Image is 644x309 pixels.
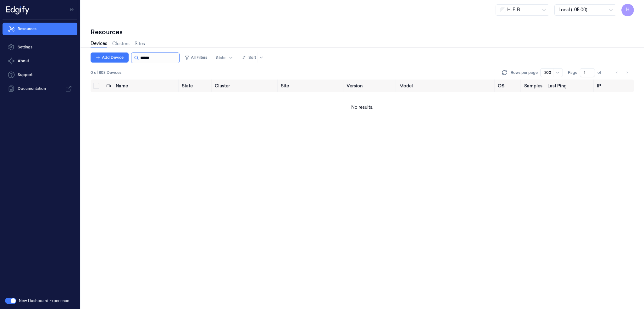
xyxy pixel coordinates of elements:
span: Page [568,70,577,75]
th: State [179,80,212,92]
a: Support [3,69,77,81]
button: Toggle Navigation [67,5,77,15]
a: Clusters [112,41,130,47]
span: 0 of 803 Devices [91,70,121,75]
th: Model [397,80,495,92]
a: Devices [91,40,107,47]
th: Samples [522,80,545,92]
th: Site [278,80,344,92]
nav: pagination [613,68,631,77]
div: Resources [91,28,634,36]
button: Add Device [91,52,129,63]
button: About [3,55,77,67]
th: IP [594,80,634,92]
span: of [597,70,608,75]
th: Last Ping [545,80,594,92]
button: Select all [93,83,99,89]
a: Resources [3,23,77,35]
a: Settings [3,41,77,53]
p: Rows per page [511,70,538,75]
th: Cluster [212,80,278,92]
th: Name [113,80,179,92]
a: Documentation [3,82,77,95]
a: Sites [135,41,145,47]
button: H [621,4,634,16]
th: Version [344,80,397,92]
td: No results. [91,92,634,122]
button: All Filters [182,52,210,63]
th: OS [495,80,522,92]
